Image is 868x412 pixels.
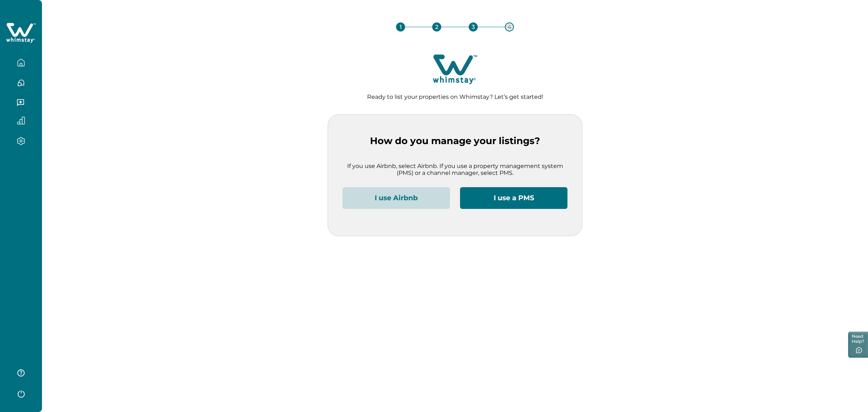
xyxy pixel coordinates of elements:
[396,22,405,31] div: 1
[342,135,567,147] p: How do you manage your listings?
[432,22,441,31] div: 2
[505,22,514,31] div: 4
[54,93,856,101] p: Ready to list your properties on Whimstay? Let’s get started!
[342,187,450,209] button: I use Airbnb
[460,187,567,209] button: I use a PMS
[469,22,478,31] div: 3
[342,163,567,177] p: If you use Airbnb, select Airbnb. If you use a property management system (PMS) or a channel mana...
